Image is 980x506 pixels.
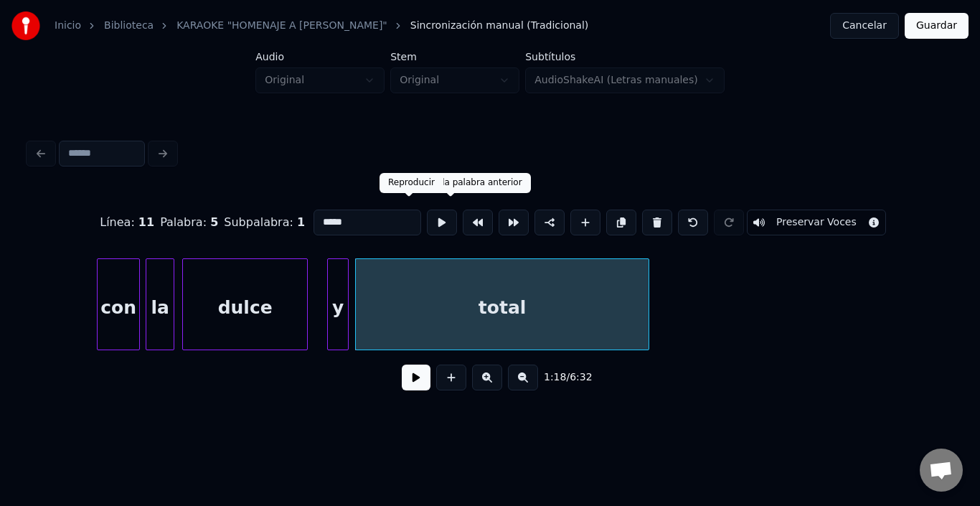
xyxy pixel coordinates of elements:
[410,19,588,33] span: Sincronización manual (Tradicional)
[905,13,969,39] button: Guardar
[160,214,218,231] div: Palabra :
[176,19,387,33] a: KARAOKE "HOMENAJE A [PERSON_NAME]"
[390,52,519,62] label: Stem
[224,214,305,231] div: Subpalabra :
[210,215,218,229] span: 5
[395,177,522,189] div: Adjuntar a la palabra anterior
[104,19,154,33] a: Biblioteca
[747,210,886,235] button: Toggle
[138,215,154,229] span: 11
[544,370,578,385] div: /
[297,215,305,229] span: 1
[920,449,963,492] div: Chat abierto
[55,19,588,33] nav: breadcrumb
[544,370,566,385] span: 1:18
[570,370,592,385] span: 6:32
[55,19,81,33] a: Inicio
[11,11,40,40] img: youka
[830,13,899,39] button: Cancelar
[525,52,725,62] label: Subtítulos
[100,214,154,231] div: Línea :
[388,177,435,189] div: Reproducir
[255,52,385,62] label: Audio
